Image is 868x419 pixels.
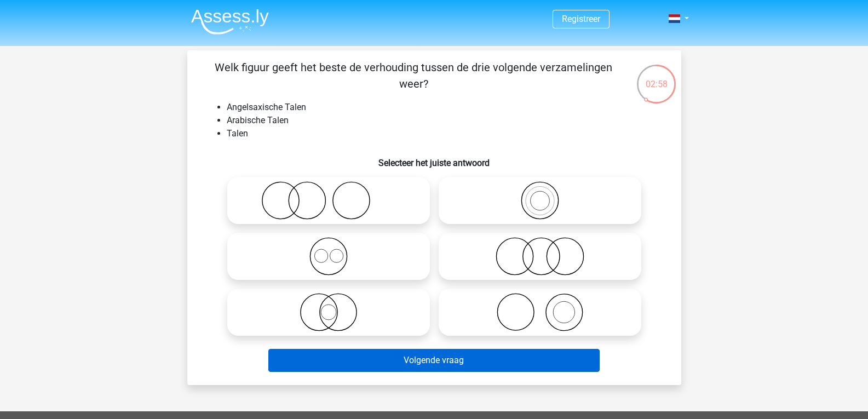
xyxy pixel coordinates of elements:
button: Volgende vraag [268,349,600,372]
h6: Selecteer het juiste antwoord [205,149,664,168]
img: Assessly [191,9,269,35]
p: Welk figuur geeft het beste de verhouding tussen de drie volgende verzamelingen weer? [205,59,623,92]
a: Registreer [562,14,600,24]
div: 02:58 [636,64,677,91]
li: Angelsaxische Talen [227,101,664,114]
li: Talen [227,127,664,140]
li: Arabische Talen [227,114,664,127]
